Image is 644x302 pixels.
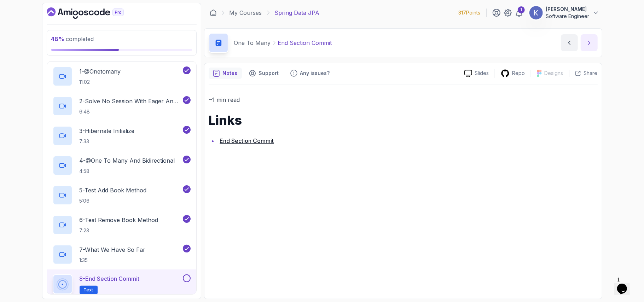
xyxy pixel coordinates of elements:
[234,39,271,47] p: One To Many
[209,113,598,127] h1: Links
[584,70,598,77] p: Share
[278,39,332,47] p: End Section Commit
[84,287,93,293] span: Text
[300,70,330,77] p: Any issues?
[512,70,525,77] p: Repo
[80,197,147,204] p: 5:06
[53,66,191,86] button: 1-@Onetomany11:02
[259,70,279,77] p: Support
[230,8,262,17] a: My Courses
[51,35,65,42] span: 48 %
[561,34,578,51] button: previous content
[209,68,242,79] button: notes button
[80,79,121,86] p: 11:02
[80,245,146,254] p: 7 - What We Have So Far
[459,70,495,77] a: Slides
[53,245,191,265] button: 7-What We Have So Far1:35
[245,68,283,79] button: Support button
[53,215,191,235] button: 6-Test Remove Book Method7:23
[546,13,590,20] p: Software Engineer
[53,274,191,294] button: 8-End Section CommitText
[459,9,481,16] p: 317 Points
[80,168,175,175] p: 4:58
[53,185,191,205] button: 5-Test Add Book Method5:06
[53,156,191,175] button: 4-@One To Many And Bidirectional4:58
[569,70,598,77] button: Share
[545,70,563,77] p: Designs
[80,216,158,224] p: 6 - Test Remove Book Method
[223,70,238,77] p: Notes
[220,137,274,144] a: End Section Commit
[51,35,94,42] span: completed
[80,67,121,76] p: 1 - @Onetomany
[80,274,140,283] p: 8 - End Section Commit
[209,95,598,105] p: ~1 min read
[529,6,543,19] img: user profile image
[518,6,525,13] div: 1
[546,6,590,13] p: [PERSON_NAME]
[286,68,334,79] button: Feedback button
[80,127,135,135] p: 3 - Hibernate Initialize
[581,34,598,51] button: next content
[80,156,175,165] p: 4 - @One To Many And Bidirectional
[210,9,217,16] a: Dashboard
[495,69,531,78] a: Repo
[80,97,181,105] p: 2 - Solve No Session With Eager And Fetch
[53,96,191,116] button: 2-Solve No Session With Eager And Fetch6:48
[53,126,191,146] button: 3-Hibernate Initialize7:33
[515,8,523,17] a: 1
[80,138,135,145] p: 7:33
[47,7,140,19] a: Dashboard
[80,108,181,115] p: 6:48
[80,227,158,234] p: 7:23
[275,8,320,17] p: Spring Data JPA
[80,257,146,264] p: 1:35
[80,186,147,194] p: 5 - Test Add Book Method
[529,6,599,20] button: user profile image[PERSON_NAME]Software Engineer
[614,274,637,295] iframe: chat widget
[475,70,489,77] p: Slides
